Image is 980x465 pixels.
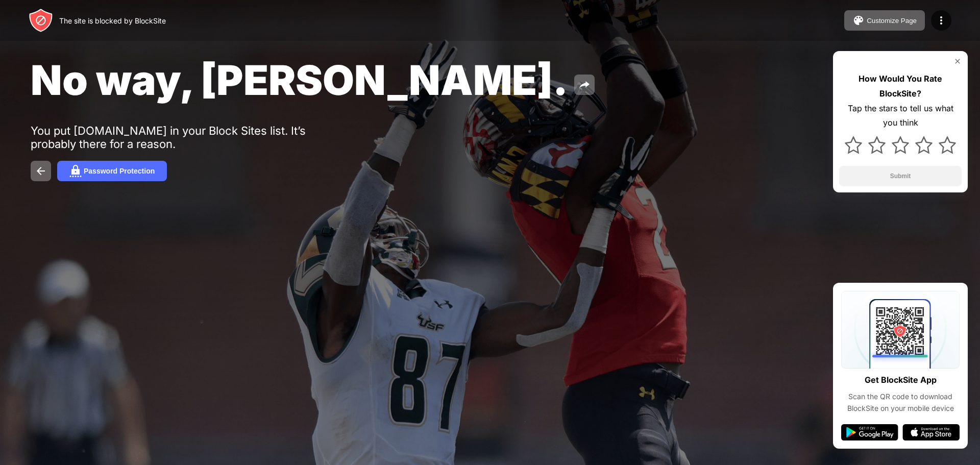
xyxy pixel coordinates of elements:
button: Password Protection [57,161,167,181]
div: How Would You Rate BlockSite? [839,71,962,101]
div: The site is blocked by BlockSite [59,16,166,25]
img: qrcode.svg [841,291,960,369]
img: header-logo.svg [29,8,53,33]
div: Scan the QR code to download BlockSite on your mobile device [841,391,960,414]
img: pallet.svg [852,14,865,27]
button: Customize Page [844,10,925,31]
span: No way, [PERSON_NAME]. [31,55,568,105]
img: star.svg [915,136,933,154]
img: share.svg [578,79,591,91]
div: Get BlockSite App [865,373,937,387]
div: Tap the stars to tell us what you think [839,101,962,131]
img: app-store.svg [902,424,960,440]
div: Customize Page [867,17,917,25]
img: star.svg [845,136,862,154]
img: google-play.svg [841,424,898,440]
img: password.svg [69,165,82,177]
img: menu-icon.svg [935,14,947,27]
div: You put [DOMAIN_NAME] in your Block Sites list. It’s probably there for a reason. [31,124,346,151]
button: Submit [839,166,962,186]
img: star.svg [868,136,886,154]
img: rate-us-close.svg [953,57,962,65]
img: back.svg [35,165,47,177]
div: Password Protection [84,167,155,175]
img: star.svg [939,136,956,154]
img: star.svg [892,136,909,154]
